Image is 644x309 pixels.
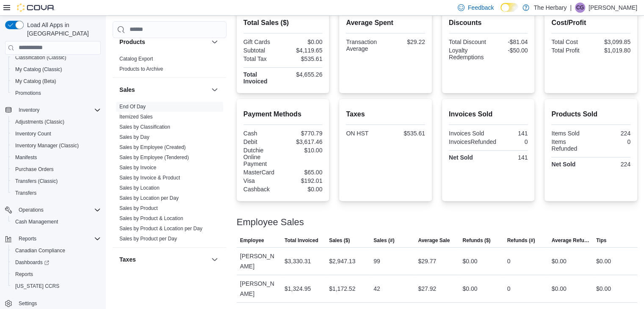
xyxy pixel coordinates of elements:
[8,268,104,280] button: Reports
[113,54,227,77] div: Products
[285,138,322,145] div: $3,617.46
[243,109,323,119] h2: Payment Methods
[12,257,101,268] span: Dashboards
[237,275,281,302] div: [PERSON_NAME]
[15,90,41,97] span: Promotions
[285,55,322,62] div: $535.61
[285,256,311,266] div: $3,330.31
[12,176,61,186] a: Transfers (Classic)
[119,104,146,110] a: End Of Day
[12,281,63,291] a: [US_STATE] CCRS
[237,248,281,275] div: [PERSON_NAME]
[346,18,425,28] h2: Average Spent
[570,3,572,13] p: |
[593,39,630,45] div: $3,099.85
[243,138,281,145] div: Debit
[119,66,163,72] span: Products to Archive
[119,215,183,221] a: Sales by Product & Location
[596,237,606,244] span: Tips
[119,55,153,62] span: Catalog Export
[576,3,584,13] span: CG
[243,71,268,85] strong: Total Invoiced
[15,78,56,85] span: My Catalog (Beta)
[329,284,355,294] div: $1,172.52
[8,87,104,99] button: Promotions
[551,161,575,168] strong: Net Sold
[210,254,220,265] button: Taxes
[8,128,104,140] button: Inventory Count
[119,38,145,46] h3: Products
[12,141,82,151] a: Inventory Manager (Classic)
[8,175,104,187] button: Transfers (Classic)
[12,152,101,163] span: Manifests
[12,269,101,279] span: Reports
[8,280,104,292] button: [US_STATE] CCRS
[490,130,528,137] div: 141
[12,64,66,74] a: My Catalog (Classic)
[119,86,135,94] h3: Sales
[243,169,281,176] div: MasterCard
[119,144,186,151] span: Sales by Employee (Created)
[15,54,66,61] span: Classification (Classic)
[119,236,177,242] a: Sales by Product per Day
[507,256,511,266] div: 0
[373,256,380,266] div: 99
[387,39,425,45] div: $29.22
[552,284,567,294] div: $0.00
[119,154,189,160] a: Sales by Employee (Tendered)
[346,39,384,52] div: Transaction Average
[119,134,149,141] span: Sales by Day
[593,130,630,137] div: 224
[15,283,59,290] span: [US_STATE] CCRS
[119,56,153,62] a: Catalog Export
[15,119,64,125] span: Adjustments (Classic)
[119,205,158,211] a: Sales by Product
[8,52,104,63] button: Classification (Classic)
[12,217,101,227] span: Cash Management
[490,47,528,54] div: -$50.00
[12,217,61,227] a: Cash Management
[8,152,104,163] button: Manifests
[15,178,58,185] span: Transfers (Classic)
[19,300,37,307] span: Settings
[119,154,189,161] span: Sales by Employee (Tendered)
[243,39,281,45] div: Gift Cards
[507,284,511,294] div: 0
[12,281,101,291] span: Washington CCRS
[243,47,281,54] div: Subtotal
[8,116,104,128] button: Adjustments (Classic)
[12,164,57,174] a: Purchase Orders
[8,245,104,257] button: Canadian Compliance
[210,85,220,95] button: Sales
[119,124,170,130] span: Sales by Classification
[8,216,104,228] button: Cash Management
[8,257,104,268] a: Dashboards
[12,246,101,256] span: Canadian Compliance
[243,177,281,184] div: Visa
[119,185,160,191] a: Sales by Location
[285,39,322,45] div: $0.00
[17,3,55,12] img: Cova
[285,237,318,244] span: Total Invoiced
[12,76,101,86] span: My Catalog (Beta)
[119,165,156,171] a: Sales by Invoice
[12,269,36,279] a: Reports
[119,195,179,201] span: Sales by Location per Day
[12,257,53,268] a: Dashboards
[418,237,450,244] span: Average Sale
[243,147,281,167] div: Dutchie Online Payment
[12,52,70,63] a: Classification (Classic)
[15,105,101,115] span: Inventory
[15,218,58,225] span: Cash Management
[8,163,104,175] button: Purchase Orders
[500,12,501,12] span: Dark Mode
[551,47,589,54] div: Total Profit
[285,186,322,193] div: $0.00
[285,284,311,294] div: $1,324.95
[15,205,101,215] span: Operations
[12,141,101,151] span: Inventory Manager (Classic)
[15,247,65,254] span: Canadian Compliance
[449,18,528,28] h2: Discounts
[8,75,104,87] button: My Catalog (Beta)
[15,142,79,149] span: Inventory Manager (Classic)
